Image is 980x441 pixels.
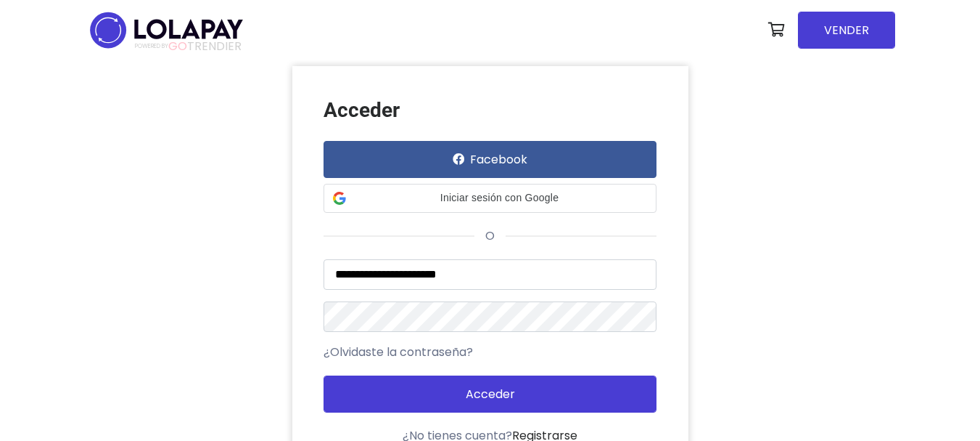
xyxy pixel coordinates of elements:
[352,190,647,206] span: Iniciar sesión con Google
[324,344,473,361] a: ¿Olvidaste la contraseña?
[135,40,242,53] span: TRENDIER
[324,141,656,178] button: Facebook
[168,38,187,54] span: GO
[324,184,656,213] div: Iniciar sesión con Google
[135,42,168,50] span: POWERED BY
[324,98,656,123] h3: Acceder
[86,7,247,53] img: logo
[324,376,656,413] button: Acceder
[474,227,506,244] span: o
[798,12,895,49] a: VENDER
